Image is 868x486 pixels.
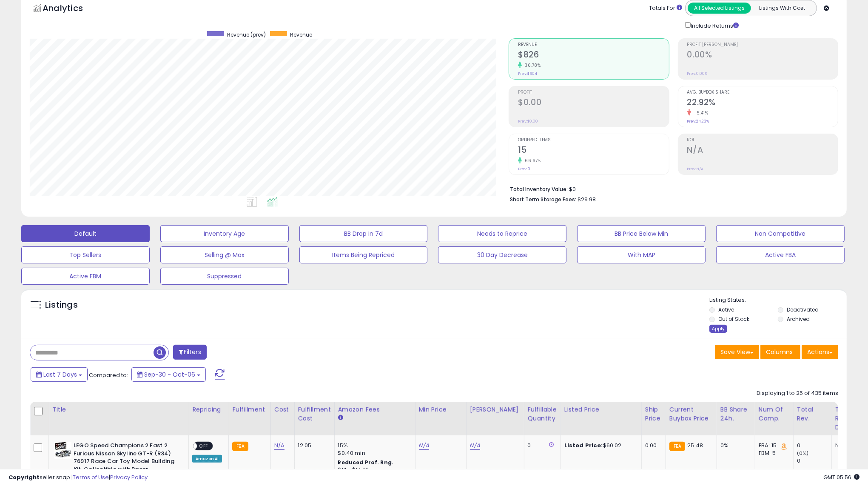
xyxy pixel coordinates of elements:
[797,405,828,423] div: Total Rev.
[73,473,109,481] a: Terms of Use
[564,442,635,449] div: $60.02
[43,370,77,379] span: Last 7 Days
[688,3,751,14] button: All Selected Listings
[299,246,428,263] button: Items Being Repriced
[716,225,845,242] button: Non Competitive
[510,183,832,194] li: $0
[797,450,809,457] small: (0%)
[518,43,669,47] span: Revenue
[720,405,751,423] div: BB Share 24h.
[510,196,576,203] b: Short Term Storage Fees:
[797,442,831,449] div: 0
[787,306,819,313] label: Deactivated
[518,119,538,124] small: Prev: $0.00
[577,225,706,242] button: BB Price Below Min
[578,195,596,203] span: $29.98
[522,157,541,164] small: 66.67%
[298,405,331,423] div: Fulfillment Cost
[45,299,78,311] h5: Listings
[760,345,800,359] button: Columns
[9,474,148,482] div: seller snap | |
[687,145,838,157] h2: N/A
[274,405,291,414] div: Cost
[751,3,814,14] button: Listings With Cost
[192,455,222,463] div: Amazon AI
[74,442,177,483] b: LEGO Speed Champions 2 Fast 2 Furious Nissan Skyline GT-R (R34) 76917 Race Car Toy Model Building...
[438,246,566,263] button: 30 Day Decrease
[687,71,708,76] small: Prev: 0.00%
[757,389,838,397] div: Displaying 1 to 25 of 435 items
[759,405,790,423] div: Num of Comp.
[232,442,248,451] small: FBA
[518,166,530,172] small: Prev: 9
[510,186,568,193] b: Total Inventory Value:
[679,20,749,30] div: Include Returns
[720,442,748,449] div: 0%
[21,225,150,242] button: Default
[31,367,88,382] button: Last 7 Days
[522,62,541,69] small: 36.78%
[43,2,100,16] h5: Analytics
[192,405,225,414] div: Repricing
[715,345,759,359] button: Save View
[645,405,662,423] div: Ship Price
[518,50,669,61] h2: $826
[518,138,669,143] span: Ordered Items
[797,457,831,465] div: 0
[718,315,749,323] label: Out of Stock
[649,4,682,12] div: Totals For
[298,442,328,449] div: 12.05
[21,268,150,285] button: Active FBM
[518,90,669,95] span: Profit
[718,306,734,313] label: Active
[470,405,521,414] div: [PERSON_NAME]
[299,225,428,242] button: BB Drop in 7d
[564,441,603,449] b: Listed Price:
[687,97,838,109] h2: 22.92%
[131,367,206,382] button: Sep-30 - Oct-06
[645,442,659,449] div: 0.00
[160,246,289,263] button: Selling @ Max
[564,405,638,414] div: Listed Price
[110,473,148,481] a: Privacy Policy
[759,449,787,457] div: FBM: 5
[52,405,185,414] div: Title
[338,414,343,422] small: Amazon Fees.
[691,110,709,116] small: -5.41%
[274,441,285,450] a: N/A
[823,473,859,481] span: 2025-10-14 05:56 GMT
[687,441,703,449] span: 25.48
[687,138,838,143] span: ROI
[160,225,289,242] button: Inventory Age
[709,325,727,333] div: Apply
[89,371,128,379] span: Compared to:
[173,345,206,360] button: Filters
[160,268,289,285] button: Suppressed
[232,405,267,414] div: Fulfillment
[577,246,706,263] button: With MAP
[518,71,537,76] small: Prev: $604
[144,370,195,379] span: Sep-30 - Oct-06
[759,442,787,449] div: FBA: 15
[54,442,71,459] img: 51Bs6qVv6KL._SL40_.jpg
[716,246,845,263] button: Active FBA
[802,345,838,359] button: Actions
[687,43,838,47] span: Profit [PERSON_NAME]
[470,441,480,450] a: N/A
[528,405,557,423] div: Fulfillable Quantity
[338,449,409,457] div: $0.40 min
[338,442,409,449] div: 15%
[766,348,793,356] span: Columns
[290,31,312,38] span: Revenue
[21,246,150,263] button: Top Sellers
[528,442,554,449] div: 0
[518,97,669,109] h2: $0.00
[338,405,412,414] div: Amazon Fees
[419,405,463,414] div: Min Price
[835,442,853,449] div: N/A
[438,225,566,242] button: Needs to Reprice
[835,405,856,432] div: Total Rev. Diff.
[197,443,211,450] span: OFF
[687,119,709,124] small: Prev: 24.23%
[227,31,266,38] span: Revenue (prev)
